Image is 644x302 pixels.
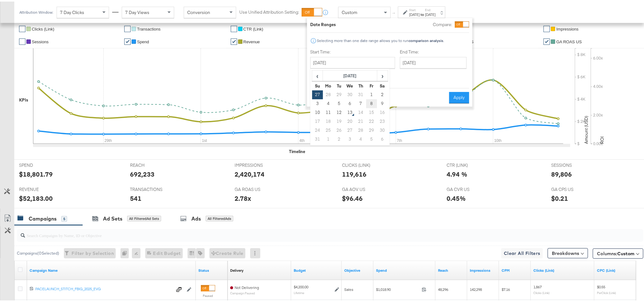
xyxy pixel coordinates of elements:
[312,80,323,89] th: Su
[420,11,425,15] strong: to
[342,192,363,201] div: $96.46
[552,185,599,191] span: GA CPS US
[366,124,377,133] td: 29
[345,133,355,142] td: 3
[556,25,579,30] span: Impressions
[312,124,323,133] td: 24
[366,116,377,124] td: 22
[323,89,334,98] td: 28
[231,37,237,43] a: ✔
[342,161,390,167] span: CLICKS (LINK)
[470,266,497,271] a: The number of times your ad was served. On mobile apps an ad is counted as served the first time ...
[425,11,435,16] div: [DATE]
[230,266,243,271] div: Delivery
[19,95,28,102] div: KPIs
[433,20,452,26] label: Compare:
[29,214,57,221] div: Campaigns
[502,266,528,271] a: The average cost you've paid to have 1,000 impressions of your ad.
[548,247,588,257] button: Breakdowns
[377,124,388,133] td: 30
[137,25,161,30] span: Transactions
[345,107,355,116] td: 13
[376,285,419,290] span: $1,018.90
[61,214,67,220] div: 5
[344,285,353,290] span: Sales
[502,285,510,290] span: $7.16
[597,283,605,288] span: $0.55
[310,47,395,53] label: Start Time:
[323,107,334,116] td: 11
[355,89,366,98] td: 31
[345,80,355,89] th: We
[30,266,193,271] a: Your campaign name.
[191,214,201,221] div: Ads
[355,124,366,133] td: 28
[345,98,355,107] td: 6
[345,116,355,124] td: 20
[235,284,259,288] span: Not Delivering
[583,114,589,142] text: Amount (USD)
[317,37,444,41] div: Selecting more than one date range allows you to run .
[377,116,388,124] td: 23
[130,185,178,191] span: TRANSACTIONS
[294,289,304,293] sub: Lifetime
[235,168,265,177] div: 2,420,174
[17,249,59,255] div: Campaigns ( 0 Selected)
[342,8,357,14] span: Custom
[137,38,149,43] span: Spend
[19,24,25,31] a: ✔
[597,249,634,255] span: Columns:
[323,80,334,89] th: Mo
[323,133,334,142] td: 1
[124,37,131,43] a: ✔
[355,98,366,107] td: 7
[198,266,225,271] a: Shows the current state of your Ad Campaign.
[533,266,592,271] a: The number of clicks on links appearing on your ad or Page that direct people to your sites off F...
[533,289,550,293] sub: Clicks (Link)
[544,37,550,43] a: ✔
[35,285,172,290] div: PACELAUNCH_STITCH_FBIG_2025_EVG
[127,214,161,220] div: All Filtered Ad Sets
[556,38,582,43] span: GA ROAS US
[501,247,543,257] button: Clear All Filters
[377,98,388,107] td: 9
[552,192,568,201] div: $0.21
[130,168,154,177] div: 692,233
[342,168,367,177] div: 119,616
[409,11,420,16] div: [DATE]
[334,107,345,116] td: 12
[552,168,572,177] div: 89,806
[377,89,388,98] td: 2
[312,107,323,116] td: 10
[366,80,377,89] th: Fr
[366,133,377,142] td: 5
[312,69,322,79] span: ‹
[617,249,634,255] span: Custom
[593,247,643,257] button: Columns:Custom
[187,8,210,14] span: Conversion
[597,289,616,293] sub: Per Click (Link)
[230,290,259,293] sub: Campaign Paused
[231,24,237,31] a: ✔
[345,124,355,133] td: 27
[400,47,469,53] label: End Time:
[366,89,377,98] td: 1
[32,25,54,30] span: Clicks (Link)
[409,6,420,11] label: Start:
[366,107,377,116] td: 15
[391,11,397,13] span: ↑
[130,161,178,167] span: REACH
[438,266,465,271] a: The number of people your ad was served to.
[312,98,323,107] td: 3
[19,37,25,43] a: ✔
[345,89,355,98] td: 30
[355,133,366,142] td: 4
[19,168,53,177] div: $18,801.79
[378,69,387,79] span: ›
[425,6,435,11] label: End:
[344,266,371,271] a: Your campaign's objective.
[377,80,388,89] th: Sa
[342,185,390,191] span: GA AOV US
[243,25,264,30] span: CTR (Link)
[230,266,243,271] a: Reflects the ability of your Ad Campaign to achieve delivery based on ad states, schedule and bud...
